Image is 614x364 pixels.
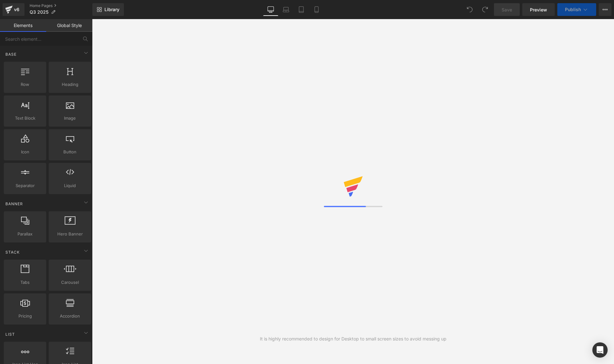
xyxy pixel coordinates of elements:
span: List [5,331,16,337]
div: v6 [13,5,21,14]
a: Laptop [278,3,294,16]
a: Mobile [309,3,324,16]
button: More [599,3,611,16]
span: Save [502,6,512,13]
a: Global Style [46,19,92,32]
a: Desktop [263,3,278,16]
a: New Library [92,3,124,16]
span: Preview [530,6,547,13]
span: Publish [565,7,581,12]
span: Heading [51,81,89,88]
span: Button [51,149,89,155]
span: Tabs [6,279,44,286]
button: Publish [557,3,596,16]
span: Accordion [51,313,89,319]
span: Separator [6,182,44,189]
div: It is highly recommended to design for Desktop to small screen sizes to avoid messing up [260,335,446,342]
span: Row [6,81,44,88]
span: Hero Banner [51,231,89,237]
div: Open Intercom Messenger [592,342,608,358]
a: Home Pages [30,3,92,8]
a: Tablet [294,3,309,16]
a: Preview [522,3,555,16]
span: Icon [6,149,44,155]
span: Base [5,51,17,57]
span: Library [104,7,119,12]
span: Carousel [51,279,89,286]
span: Q3 2025 [30,10,48,15]
button: Undo [463,3,476,16]
span: Text Block [6,115,44,122]
span: Pricing [6,313,44,319]
span: Parallax [6,231,44,237]
button: Redo [479,3,491,16]
span: Image [51,115,89,122]
a: v6 [3,3,25,16]
span: Stack [5,249,20,255]
span: Liquid [51,182,89,189]
span: Banner [5,201,24,207]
